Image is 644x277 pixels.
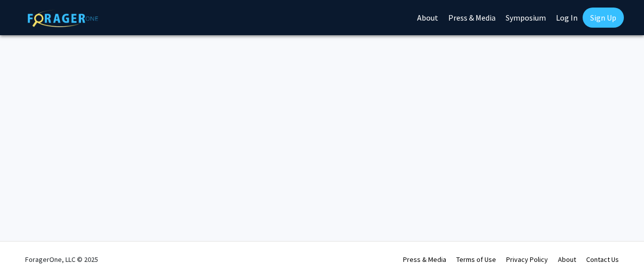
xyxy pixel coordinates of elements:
a: Sign Up [583,8,624,28]
a: Contact Us [586,255,619,264]
a: Terms of Use [456,255,496,264]
a: About [558,255,576,264]
a: Press & Media [403,255,446,264]
div: ForagerOne, LLC © 2025 [25,242,98,277]
a: Privacy Policy [506,255,548,264]
img: ForagerOne Logo [28,10,98,27]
